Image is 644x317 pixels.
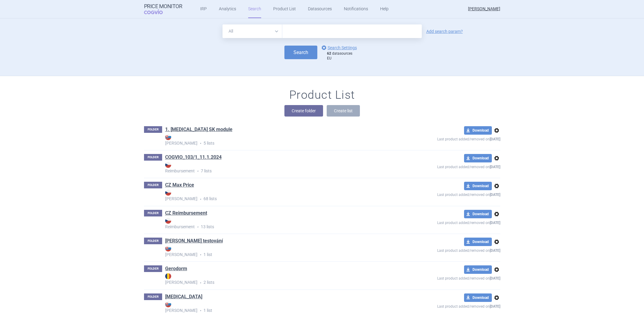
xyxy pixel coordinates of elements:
[490,304,500,309] strong: [DATE]
[165,301,393,314] p: 1 list
[197,280,203,286] i: •
[195,224,201,230] i: •
[144,126,162,133] p: FOLDER
[195,168,201,174] i: •
[393,274,500,281] p: Last product added/removed on
[393,218,500,226] p: Last product added/removed on
[165,154,222,161] a: COGVIO_103/1_11.1.2024
[393,302,500,309] p: Last product added/removed on
[165,182,194,190] h1: CZ Max Price
[165,126,232,133] a: 1. [MEDICAL_DATA] SK module
[165,265,187,272] a: Gerodorm
[393,190,500,198] p: Last product added/removed on
[197,140,203,146] i: •
[144,3,182,15] a: Price MonitorCOGVIO
[490,137,500,141] strong: [DATE]
[165,134,171,140] img: SK
[165,238,223,245] h1: Eli testování
[144,238,162,244] p: FOLDER
[165,245,393,257] strong: [PERSON_NAME]
[464,182,492,190] button: Download
[320,44,357,51] a: Search Settings
[165,238,223,244] a: [PERSON_NAME] testování
[490,248,500,253] strong: [DATE]
[165,301,393,313] strong: [PERSON_NAME]
[197,252,203,258] i: •
[165,245,393,258] p: 1 list
[284,46,317,59] button: Search
[197,308,203,314] i: •
[490,165,500,169] strong: [DATE]
[289,88,355,102] h1: Product List
[165,218,171,224] img: CZ
[165,162,393,174] p: 7 lists
[144,154,162,161] p: FOLDER
[165,301,171,307] img: SK
[165,273,393,286] p: 2 lists
[464,210,492,218] button: Download
[165,190,171,196] img: CZ
[464,238,492,246] button: Download
[165,218,393,230] p: 13 lists
[490,276,500,280] strong: [DATE]
[165,265,187,273] h1: Gerodorm
[144,265,162,272] p: FOLDER
[197,196,203,202] i: •
[327,51,331,56] strong: 62
[464,265,492,274] button: Download
[165,245,171,251] img: SK
[464,293,492,302] button: Download
[490,193,500,197] strong: [DATE]
[165,190,393,202] p: 68 lists
[165,134,393,146] p: 5 lists
[165,218,393,229] strong: Reimbursement
[327,51,360,61] div: datasources EU
[426,29,463,34] a: Add search param?
[144,210,162,216] p: FOLDER
[144,9,171,14] span: COGVIO
[165,126,232,134] h1: 1. Humira SK module
[393,135,500,142] p: Last product added/removed on
[165,162,393,173] strong: Reimbursement
[165,210,207,218] h1: CZ Reimbursement
[327,105,360,117] button: Create list
[490,221,500,225] strong: [DATE]
[284,105,323,117] button: Create folder
[165,273,171,279] img: RO
[165,134,393,146] strong: [PERSON_NAME]
[393,246,500,254] p: Last product added/removed on
[464,154,492,162] button: Download
[144,293,162,300] p: FOLDER
[165,273,393,285] strong: [PERSON_NAME]
[165,190,393,201] strong: [PERSON_NAME]
[464,126,492,135] button: Download
[165,182,194,188] a: CZ Max Price
[165,293,202,300] a: [MEDICAL_DATA]
[165,293,202,301] h1: Humira
[393,162,500,170] p: Last product added/removed on
[144,3,182,9] strong: Price Monitor
[165,210,207,216] a: CZ Reimbursement
[165,162,171,168] img: CZ
[165,154,222,162] h1: COGVIO_103/1_11.1.2024
[144,182,162,188] p: FOLDER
